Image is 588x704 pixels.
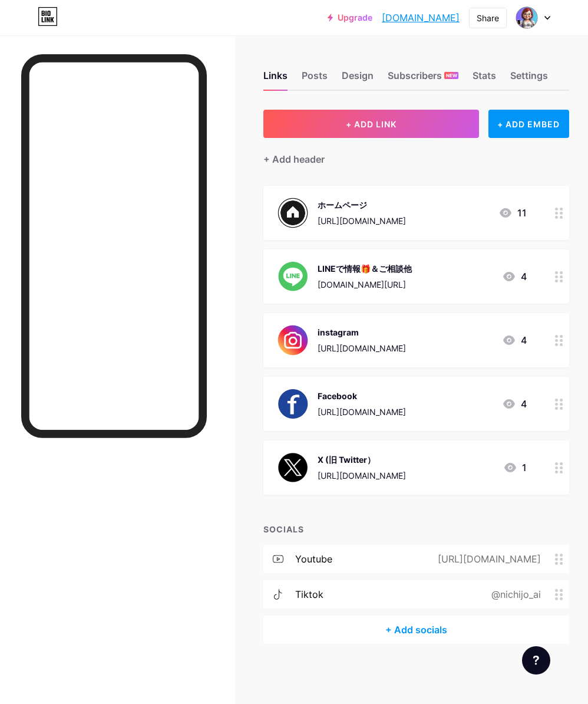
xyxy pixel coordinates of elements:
[263,152,325,166] div: + Add header
[295,587,323,601] div: tiktok
[318,278,412,291] div: [DOMAIN_NAME][URL]
[502,333,527,347] div: 4
[510,68,548,90] div: Settings
[263,110,479,138] button: + ADD LINK
[498,206,527,220] div: 11
[318,390,406,402] div: Facebook
[295,552,332,566] div: youtube
[382,11,460,25] a: [DOMAIN_NAME]
[473,68,496,90] div: Stats
[502,269,527,284] div: 4
[388,68,458,90] div: Subscribers
[263,616,569,644] div: + Add socials
[318,453,406,466] div: X (旧 Twitter）
[318,262,412,275] div: LINEで情報🎁＆ご相談他
[278,389,308,419] img: Facebook
[318,406,406,418] div: [URL][DOMAIN_NAME]
[263,68,288,90] div: Links
[318,326,406,338] div: instagram
[473,587,555,601] div: @nichijo_ai
[278,261,308,292] img: LINEで情報🎁＆ご相談他
[502,397,527,411] div: 4
[503,460,527,475] div: 1
[318,199,406,211] div: ホームページ
[318,469,406,482] div: [URL][DOMAIN_NAME]
[516,6,538,29] img: nichijoai
[488,110,569,138] div: + ADD EMBED
[318,215,406,227] div: [URL][DOMAIN_NAME]
[263,523,569,535] div: SOCIALS
[346,119,397,129] span: + ADD LINK
[318,342,406,354] div: [URL][DOMAIN_NAME]
[278,325,308,356] img: instagram
[446,72,457,79] span: NEW
[477,12,499,24] div: Share
[342,68,374,90] div: Design
[302,68,328,90] div: Posts
[278,198,308,228] img: ホームページ
[328,13,372,22] a: Upgrade
[419,552,555,566] div: [URL][DOMAIN_NAME]
[278,452,308,483] img: X (旧 Twitter）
